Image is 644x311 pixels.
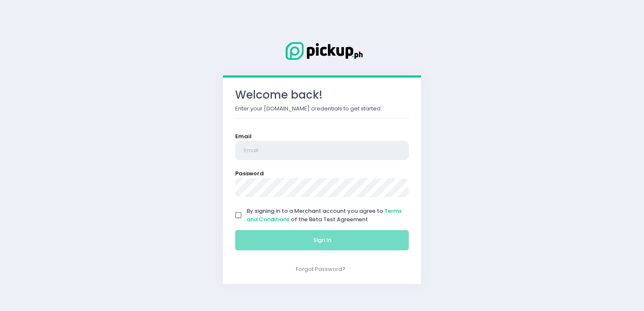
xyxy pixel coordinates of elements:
span: By signing in to a Merchant account you agree to of the Beta Test Agreement [247,207,402,223]
img: Logo [280,40,364,62]
h3: Welcome back! [235,88,409,102]
label: Password [235,169,264,178]
button: Sign In [235,230,409,250]
input: Email [235,141,409,160]
a: Forgot Password? [296,265,346,273]
p: Enter your [DOMAIN_NAME] credentials to get started. [235,105,409,113]
label: Email [235,132,252,141]
a: Terms and Conditions [247,207,402,223]
span: Sign In [313,236,331,244]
